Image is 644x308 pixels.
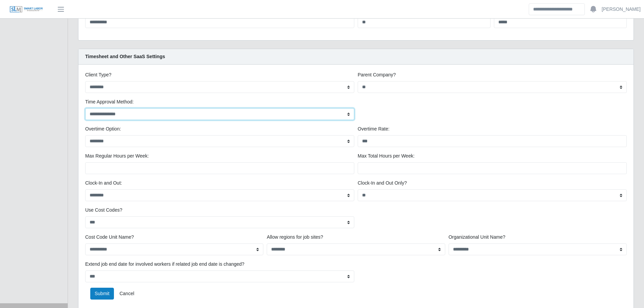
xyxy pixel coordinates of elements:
strong: Timesheet and Other SaaS Settings [85,54,165,59]
label: Use Cost Codes? [85,207,122,214]
label: Client Type? [85,71,112,78]
button: Submit [90,288,114,300]
input: Search [529,3,585,15]
label: Time Approval Method: [85,98,134,105]
label: Overtime Option: [85,125,121,133]
label: Clock-In and Out Only? [358,180,407,187]
label: Allow regions for job sites? [267,234,323,241]
label: Parent Company? [358,71,396,78]
img: SLM Logo [9,6,43,13]
label: Extend job end date for involved workers if related job end date is changed? [85,261,244,268]
label: Clock-In and Out: [85,180,122,187]
a: [PERSON_NAME] [602,6,641,13]
label: Organizational Unit Name? [449,234,505,241]
a: Cancel [115,288,139,300]
label: Max Total Hours per Week: [358,152,414,160]
label: Cost Code Unit Name? [85,234,134,241]
label: Overtime Rate: [358,125,389,133]
label: Max Regular Hours per Week: [85,152,149,160]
